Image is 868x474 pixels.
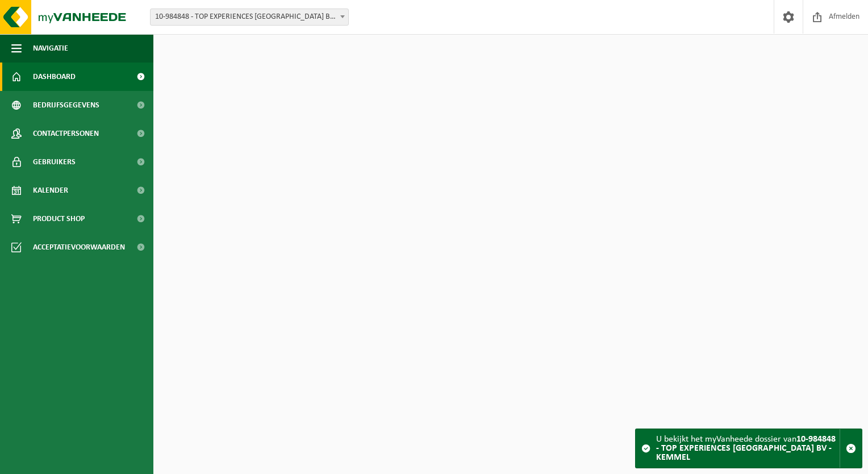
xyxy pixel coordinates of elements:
span: 10-984848 - TOP EXPERIENCES BELGIUM BV - KEMMEL [150,9,349,26]
span: Navigatie [33,34,68,63]
span: Gebruikers [33,148,76,176]
span: Kalender [33,176,68,205]
span: Dashboard [33,63,76,91]
div: U bekijkt het myVanheede dossier van [656,429,840,468]
span: Acceptatievoorwaarden [33,233,125,261]
span: Product Shop [33,205,85,233]
span: 10-984848 - TOP EXPERIENCES BELGIUM BV - KEMMEL [151,9,348,25]
span: Contactpersonen [33,119,99,148]
strong: 10-984848 - TOP EXPERIENCES [GEOGRAPHIC_DATA] BV - KEMMEL [656,435,836,462]
span: Bedrijfsgegevens [33,91,99,119]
